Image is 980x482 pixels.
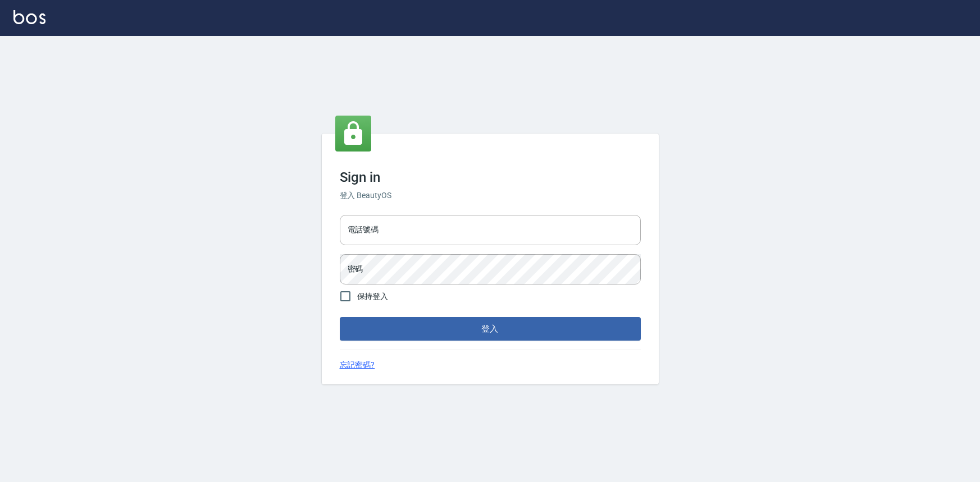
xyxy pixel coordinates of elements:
a: 忘記密碼? [340,359,375,371]
img: Logo [13,10,45,24]
h3: Sign in [340,169,641,185]
span: 保持登入 [357,291,389,302]
h6: 登入 BeautyOS [340,190,641,201]
button: 登入 [340,317,641,341]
